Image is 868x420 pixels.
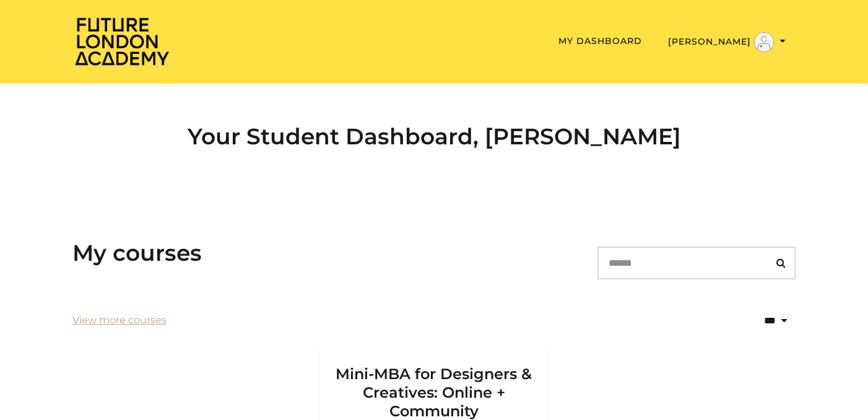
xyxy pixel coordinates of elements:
[724,306,796,335] select: status
[72,16,171,66] img: Home Page
[72,123,796,150] h2: Your Student Dashboard, [PERSON_NAME]
[72,240,202,266] h3: My courses
[558,35,642,46] a: My Dashboard
[72,313,167,328] a: View more courses
[664,32,789,53] button: Toggle menu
